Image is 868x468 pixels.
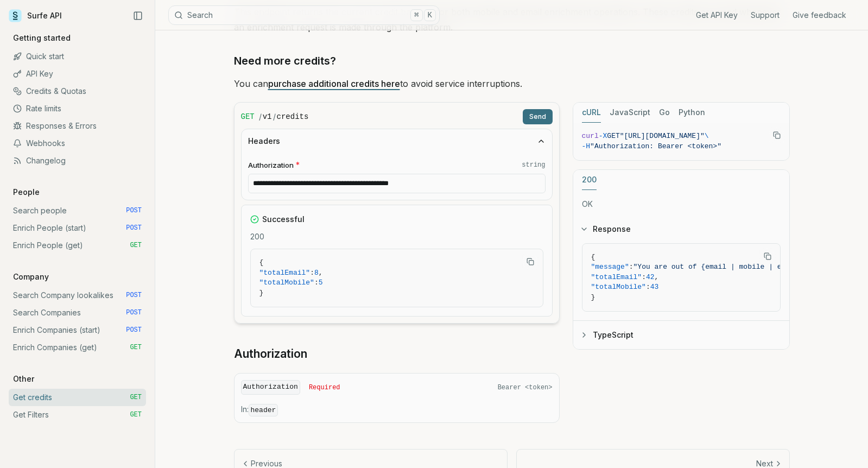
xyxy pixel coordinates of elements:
[9,202,146,219] a: Search people POST
[241,404,553,416] p: In:
[659,103,670,123] button: Go
[130,8,146,24] button: Collapse Sidebar
[522,254,538,270] button: Copy Text
[273,111,276,122] span: /
[523,109,553,124] button: Send
[522,161,545,169] code: string
[9,8,62,24] a: Surfe API
[126,224,142,232] span: POST
[705,132,709,140] span: \
[126,206,142,215] span: POST
[249,404,278,416] code: header
[310,269,314,277] span: :
[126,326,142,334] span: POST
[410,9,422,21] kbd: ⌘
[599,132,607,140] span: -X
[168,5,440,25] button: Search⌘K
[9,135,146,152] a: Webhooks
[242,129,552,153] button: Headers
[582,142,591,150] span: -H
[9,65,146,83] a: API Key
[591,253,595,261] span: {
[573,321,789,349] button: TypeScript
[582,170,597,190] button: 200
[582,199,781,210] p: OK
[573,215,789,243] button: Response
[629,263,633,271] span: :
[259,111,262,122] span: /
[259,269,311,277] span: "totalEmail"
[9,389,146,406] a: Get credits GET
[751,10,780,21] a: Support
[234,76,790,91] p: You can to avoid service interruptions.
[769,127,785,143] button: Copy Text
[314,269,319,277] span: 8
[498,383,553,392] span: Bearer <token>
[9,100,146,117] a: Rate limits
[9,152,146,169] a: Changelog
[9,117,146,135] a: Responses & Errors
[591,283,646,291] span: "totalMobile"
[9,83,146,100] a: Credits & Quotas
[9,304,146,321] a: Search Companies POST
[319,269,323,277] span: ,
[759,248,776,264] button: Copy Text
[582,103,601,123] button: cURL
[9,374,39,384] p: Other
[130,343,142,352] span: GET
[130,241,142,250] span: GET
[9,287,146,304] a: Search Company lookalikes POST
[250,214,543,225] div: Successful
[126,291,142,300] span: POST
[607,132,619,140] span: GET
[259,279,314,287] span: "totalMobile"
[591,263,629,271] span: "message"
[314,279,319,287] span: :
[591,293,595,301] span: }
[650,283,659,291] span: 43
[9,271,53,282] p: Company
[646,283,650,291] span: :
[590,142,721,150] span: "Authorization: Bearer <token>"
[573,243,789,321] div: Response
[646,273,655,281] span: 42
[696,10,738,21] a: Get API Key
[241,380,300,395] code: Authorization
[620,132,705,140] span: "[URL][DOMAIN_NAME]"
[9,406,146,423] a: Get Filters GET
[9,219,146,237] a: Enrich People (start) POST
[9,33,75,43] p: Getting started
[582,132,599,140] span: curl
[277,111,309,122] code: credits
[130,410,142,419] span: GET
[9,321,146,339] a: Enrich Companies (start) POST
[655,273,659,281] span: ,
[234,346,307,362] a: Authorization
[263,111,272,122] code: v1
[679,103,705,123] button: Python
[9,48,146,65] a: Quick start
[9,187,44,198] p: People
[259,258,264,267] span: {
[591,273,642,281] span: "totalEmail"
[610,103,650,123] button: JavaScript
[234,52,336,69] a: Need more credits?
[642,273,646,281] span: :
[793,10,846,21] a: Give feedback
[259,289,264,297] span: }
[241,111,255,122] span: GET
[309,383,340,392] span: Required
[248,160,294,170] span: Authorization
[9,237,146,254] a: Enrich People (get) GET
[130,393,142,402] span: GET
[126,308,142,317] span: POST
[319,279,323,287] span: 5
[9,339,146,356] a: Enrich Companies (get) GET
[250,231,543,242] p: 200
[268,78,400,89] a: purchase additional credits here
[424,9,436,21] kbd: K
